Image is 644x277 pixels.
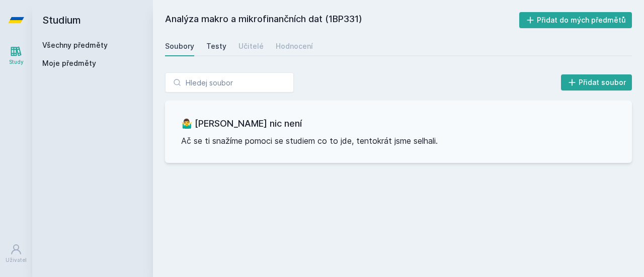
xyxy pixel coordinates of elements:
span: Moje předměty [42,58,96,68]
input: Hledej soubor [165,72,294,93]
div: Hodnocení [276,41,313,51]
h3: 🤷‍♂️ [PERSON_NAME] nic není [181,117,616,131]
p: Ač se ti snažíme pomoci se studiem co to jde, tentokrát jsme selhali. [181,135,616,147]
div: Uživatel [6,256,27,264]
h2: Analýza makro a mikrofinančních dat (1BP331) [165,12,519,28]
div: Soubory [165,41,194,51]
a: Učitelé [238,36,264,56]
a: Study [2,40,30,71]
button: Přidat do mých předmětů [519,12,632,28]
div: Testy [206,41,226,51]
div: Učitelé [238,41,264,51]
a: Soubory [165,36,194,56]
a: Testy [206,36,226,56]
button: Přidat soubor [561,74,632,90]
a: Všechny předměty [42,41,108,49]
a: Uživatel [2,238,30,269]
a: Hodnocení [276,36,313,56]
div: Study [9,58,24,66]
